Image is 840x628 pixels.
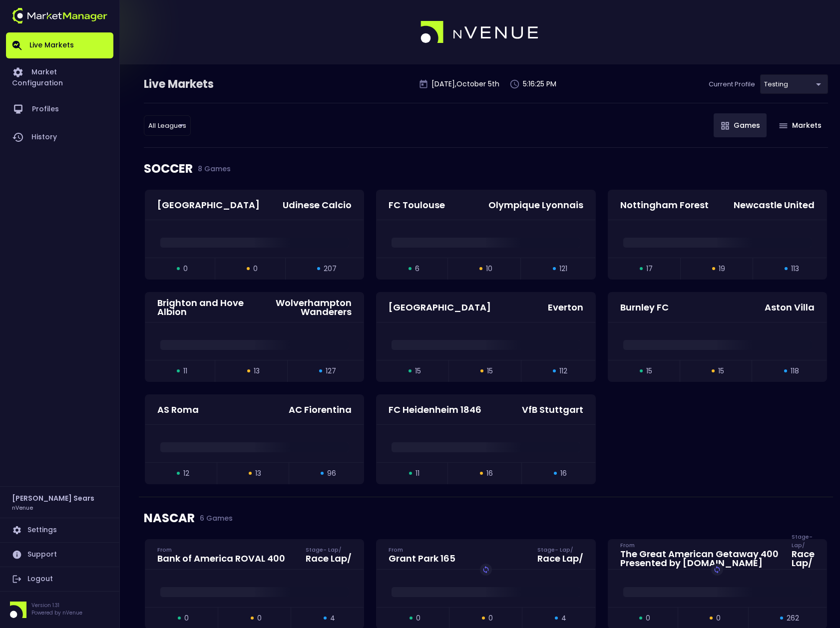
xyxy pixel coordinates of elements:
[416,468,420,479] span: 11
[718,366,724,376] span: 15
[620,303,669,312] div: Burnley FC
[283,201,352,210] div: Udinese Calcio
[716,613,721,624] span: 0
[183,468,189,479] span: 12
[31,602,82,609] p: Version 1.31
[12,504,33,511] h3: nVenue
[324,264,337,274] span: 207
[787,613,799,624] span: 262
[6,518,113,542] a: Settings
[254,366,260,376] span: 13
[144,76,266,92] div: Live Markets
[306,546,352,554] div: Stage - Lap /
[6,567,113,591] a: Logout
[646,366,652,376] span: 15
[389,554,455,563] div: Grant Park 165
[6,123,113,151] a: History
[791,366,799,376] span: 118
[6,602,113,618] div: Version 1.31Powered by nVenue
[791,264,799,274] span: 113
[772,113,828,137] button: Markets
[327,468,336,479] span: 96
[12,493,94,504] h2: [PERSON_NAME] Sears
[389,405,481,414] div: FC Heidenheim 1846
[646,264,653,274] span: 17
[486,468,493,479] span: 16
[522,405,583,414] div: VfB Stuttgart
[330,613,335,624] span: 4
[646,613,650,624] span: 0
[157,201,260,210] div: [GEOGRAPHIC_DATA]
[157,405,199,414] div: AS Roma
[765,303,815,312] div: Aston Villa
[482,566,490,574] img: replayImg
[561,613,566,624] span: 4
[144,115,191,136] div: testing
[620,541,780,549] div: From
[193,165,231,173] span: 8 Games
[415,366,421,376] span: 15
[548,303,583,312] div: Everton
[523,79,556,89] p: 5:16:25 PM
[486,264,492,274] span: 10
[537,546,583,554] div: Stage - Lap /
[719,264,725,274] span: 19
[713,566,721,574] img: replayImg
[157,546,285,554] div: From
[420,21,539,44] img: logo
[389,201,445,210] div: FC Toulouse
[195,514,233,522] span: 6 Games
[6,32,113,58] a: Live Markets
[257,613,262,624] span: 0
[306,554,352,563] div: Race Lap /
[734,201,815,210] div: Newcastle United
[157,554,285,563] div: Bank of America ROVAL 400
[255,468,261,479] span: 13
[157,299,244,316] div: Brighton and Hove Albion
[389,303,491,312] div: [GEOGRAPHIC_DATA]
[326,366,336,376] span: 127
[620,201,709,210] div: Nottingham Forest
[183,366,187,376] span: 11
[183,264,188,274] span: 0
[488,613,493,624] span: 0
[559,366,567,376] span: 112
[792,550,815,568] div: Race Lap /
[620,550,780,568] div: The Great American Getaway 400 Presented by [DOMAIN_NAME]
[537,554,583,563] div: Race Lap /
[779,123,788,128] img: gameIcon
[6,543,113,567] a: Support
[559,264,567,274] span: 121
[760,74,828,94] div: testing
[709,79,755,89] p: Current Profile
[12,8,107,23] img: logo
[721,122,729,130] img: gameIcon
[792,541,815,549] div: Stage - Lap /
[416,613,420,624] span: 0
[289,405,352,414] div: AC Fiorentina
[6,58,113,95] a: Market Configuration
[415,264,420,274] span: 6
[31,609,82,617] p: Powered by nVenue
[487,366,493,376] span: 15
[431,79,499,89] p: [DATE] , October 5 th
[256,299,352,316] div: Wolverhampton Wanderers
[144,148,828,190] div: SOCCER
[6,95,113,123] a: Profiles
[253,264,258,274] span: 0
[389,546,455,554] div: From
[488,201,583,210] div: Olympique Lyonnais
[560,468,567,479] span: 16
[184,613,189,624] span: 0
[144,497,828,539] div: NASCAR
[714,113,767,137] button: Games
